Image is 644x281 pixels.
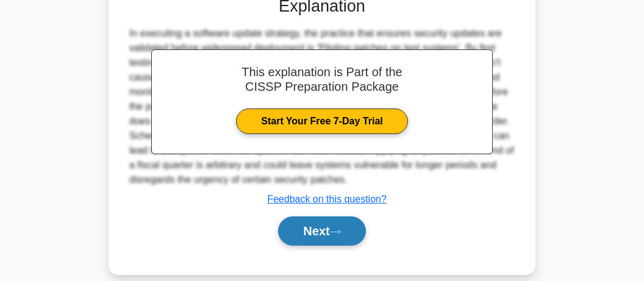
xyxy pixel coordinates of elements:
[278,216,365,246] button: Next
[129,26,515,187] div: In executing a software update strategy, the practice that ensures security updates are validated...
[236,108,407,134] a: Start Your Free 7-Day Trial
[267,194,387,204] a: Feedback on this question?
